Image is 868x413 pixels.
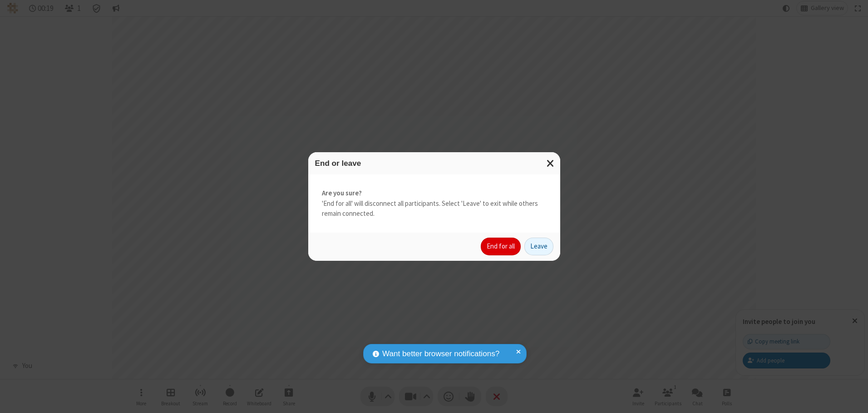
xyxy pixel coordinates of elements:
button: End for all [481,238,521,256]
button: Close modal [541,152,560,174]
button: Leave [524,238,553,256]
h3: End or leave [315,159,553,168]
strong: Are you sure? [322,188,547,199]
div: 'End for all' will disconnect all participants. Select 'Leave' to exit while others remain connec... [308,174,560,233]
span: Want better browser notifications? [382,348,499,360]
